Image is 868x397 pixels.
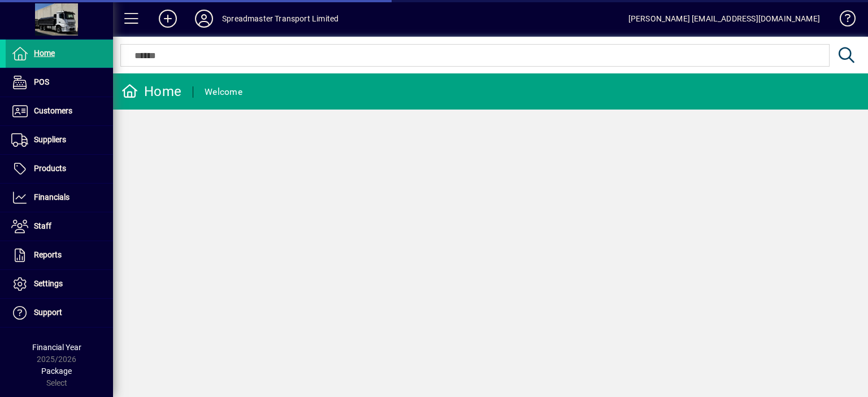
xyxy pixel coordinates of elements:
[6,155,113,183] a: Products
[121,82,181,101] div: Home
[32,343,81,352] span: Financial Year
[6,126,113,154] a: Suppliers
[34,308,62,317] span: Support
[186,8,222,29] button: Profile
[6,68,113,97] a: POS
[831,2,854,39] a: Knowledge Base
[34,250,62,259] span: Reports
[150,8,186,29] button: Add
[34,221,51,230] span: Staff
[6,299,113,327] a: Support
[34,135,66,144] span: Suppliers
[6,270,113,298] a: Settings
[205,83,242,101] div: Welcome
[34,49,55,58] span: Home
[6,212,113,241] a: Staff
[34,164,66,173] span: Products
[34,77,49,86] span: POS
[6,184,113,212] a: Financials
[6,97,113,125] a: Customers
[41,367,72,376] span: Package
[6,241,113,269] a: Reports
[222,10,338,28] div: Spreadmaster Transport Limited
[34,106,72,115] span: Customers
[34,279,63,288] span: Settings
[34,193,70,202] span: Financials
[628,10,820,28] div: [PERSON_NAME] [EMAIL_ADDRESS][DOMAIN_NAME]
